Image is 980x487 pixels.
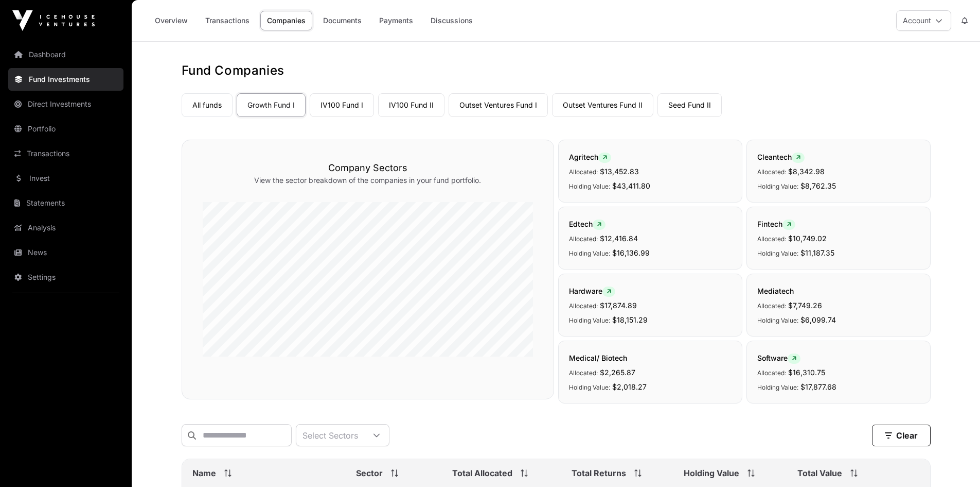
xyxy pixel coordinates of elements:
[148,11,194,30] a: Overview
[600,234,638,243] span: $12,416.84
[192,467,216,479] span: Name
[800,315,836,324] span: $6,099.74
[797,467,842,479] span: Total Value
[452,467,512,479] span: Total Allocated
[569,182,610,190] span: Holding Value:
[8,93,123,115] a: Direct Investments
[600,167,639,176] span: $13,452.83
[310,93,374,117] a: IV100 Fund I
[8,241,123,264] a: News
[569,302,598,310] span: Allocated:
[260,11,312,30] a: Companies
[657,93,722,117] a: Seed Fund II
[757,235,786,243] span: Allocated:
[612,248,650,257] span: $16,136.99
[612,315,648,324] span: $18,151.29
[8,142,123,165] a: Transactions
[800,181,836,190] span: $8,762.35
[600,368,635,377] span: $2,265.87
[800,382,836,391] span: $17,877.68
[757,369,786,377] span: Allocated:
[757,383,798,391] span: Holding Value:
[424,11,479,30] a: Discussions
[757,220,795,228] span: Fintech
[788,301,822,310] span: $7,749.26
[378,93,444,117] a: IV100 Fund II
[372,11,420,30] a: Payments
[612,382,647,391] span: $2,018.27
[8,266,123,289] a: Settings
[449,93,548,117] a: Outset Ventures Fund I
[569,220,605,228] span: Edtech
[8,117,123,140] a: Portfolio
[569,354,627,362] span: Medical/ Biotech
[569,249,610,257] span: Holding Value:
[788,368,825,377] span: $16,310.75
[237,93,306,117] a: Growth Fund I
[757,316,798,324] span: Holding Value:
[600,301,637,310] span: $17,874.89
[8,216,123,239] a: Analysis
[203,175,533,186] p: View the sector breakdown of the companies in your fund portfolio.
[757,249,798,257] span: Holding Value:
[896,10,951,31] button: Account
[8,68,123,91] a: Fund Investments
[316,11,368,30] a: Documents
[8,192,123,214] a: Statements
[757,182,798,190] span: Holding Value:
[569,383,610,391] span: Holding Value:
[569,235,598,243] span: Allocated:
[800,248,834,257] span: $11,187.35
[12,10,95,31] img: Icehouse Ventures Logo
[203,161,533,175] h3: Company Sectors
[182,93,233,117] a: All funds
[569,369,598,377] span: Allocated:
[8,167,123,190] a: Invest
[8,43,123,66] a: Dashboard
[182,62,931,79] h1: Fund Companies
[872,425,931,446] button: Clear
[569,287,615,295] span: Hardware
[296,425,364,446] div: Select Sectors
[356,467,383,479] span: Sector
[788,167,825,176] span: $8,342.98
[552,93,653,117] a: Outset Ventures Fund II
[199,11,256,30] a: Transactions
[569,168,598,176] span: Allocated:
[757,287,794,295] span: Mediatech
[569,316,610,324] span: Holding Value:
[757,168,786,176] span: Allocated:
[572,467,626,479] span: Total Returns
[684,467,739,479] span: Holding Value
[929,438,980,487] iframe: Chat Widget
[569,153,611,161] span: Agritech
[757,302,786,310] span: Allocated:
[757,354,800,362] span: Software
[757,153,805,161] span: Cleantech
[788,234,827,243] span: $10,749.02
[612,181,650,190] span: $43,411.80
